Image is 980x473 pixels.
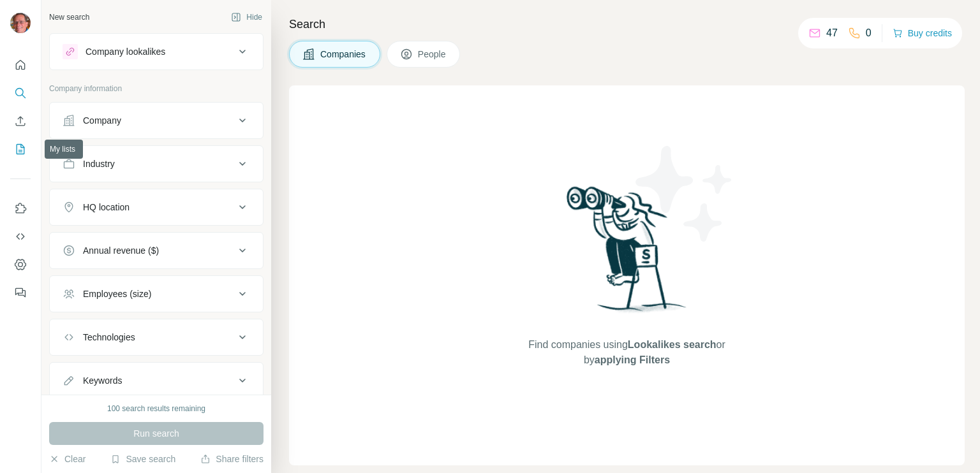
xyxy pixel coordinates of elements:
p: 47 [826,25,838,41]
button: Dashboard [10,253,31,276]
button: Save search [110,453,175,465]
button: Technologies [50,322,263,353]
p: 0 [866,25,872,41]
button: Annual revenue ($) [50,235,263,266]
p: Company information [49,83,264,94]
button: Feedback [10,281,31,304]
button: Use Surfe on LinkedIn [10,197,31,220]
div: Keywords [83,374,122,387]
button: My lists [10,138,31,161]
div: Industry [83,157,115,170]
div: Employees (size) [83,287,151,300]
span: Companies [320,48,367,61]
img: Surfe Illustration - Woman searching with binoculars [561,183,694,325]
button: Keywords [50,365,263,396]
button: Enrich CSV [10,110,31,133]
button: Share filters [200,453,264,465]
button: Search [10,82,31,105]
button: Use Surfe API [10,225,31,248]
span: Find companies using or by [524,337,729,368]
span: applying Filters [595,354,670,365]
div: HQ location [83,201,130,214]
span: People [418,48,447,61]
button: Hide [222,8,271,27]
button: Clear [49,453,85,465]
div: Company [83,114,121,127]
button: Employees (size) [50,279,263,309]
div: Technologies [83,331,135,344]
button: Company lookalikes [50,36,263,67]
img: Avatar [10,13,31,33]
button: Quick start [10,54,31,76]
button: Industry [50,149,263,179]
span: Lookalikes search [628,339,716,350]
div: Annual revenue ($) [83,244,159,257]
button: HQ location [50,192,263,222]
button: Buy credits [893,24,952,42]
div: Company lookalikes [85,45,165,58]
button: Company [50,105,263,136]
div: 100 search results remaining [107,403,205,414]
div: New search [49,11,89,23]
h4: Search [289,15,965,33]
img: Surfe Illustration - Stars [627,136,742,251]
